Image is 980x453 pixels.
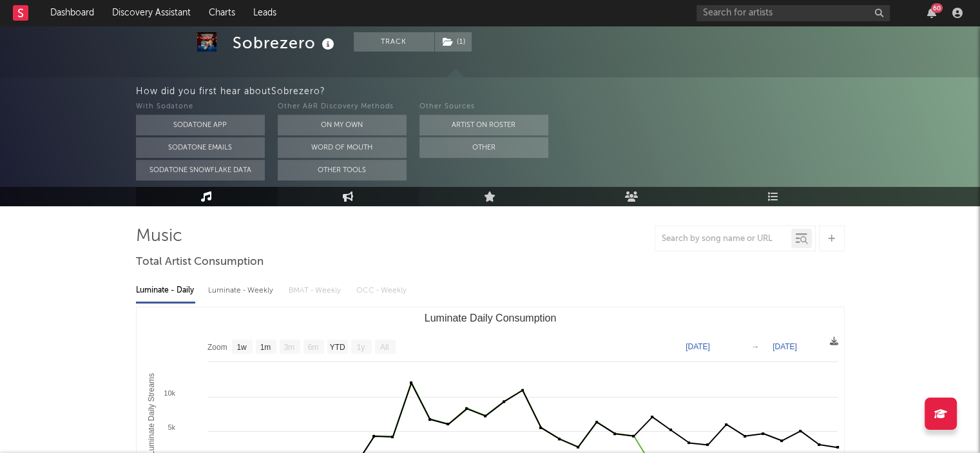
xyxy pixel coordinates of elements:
button: Track [354,32,434,52]
text: 1w [236,343,247,352]
text: [DATE] [686,342,710,351]
button: Sodatone Snowflake Data [136,160,265,180]
div: Other A&R Discovery Methods [278,99,407,115]
div: Other Sources [419,99,548,115]
text: All [380,343,388,352]
text: 5k [168,423,175,431]
div: Luminate - Weekly [208,280,276,302]
span: Total Artist Consumption [136,255,264,270]
div: 60 [931,3,943,13]
text: 1y [356,343,365,352]
button: Sodatone App [136,115,265,135]
div: Luminate - Daily [136,280,195,302]
text: Zoom [207,343,227,352]
button: Other [419,137,548,158]
text: → [751,342,759,351]
input: Search for artists [697,5,890,21]
div: With Sodatone [136,99,265,115]
text: 10k [164,389,175,397]
button: Artist on Roster [419,115,548,135]
text: 6m [307,343,318,352]
text: 1m [260,343,271,352]
div: Sobrezero [233,32,338,53]
text: 3m [283,343,294,352]
button: On My Own [278,115,407,135]
text: [DATE] [773,342,797,351]
button: Other Tools [278,160,407,180]
text: YTD [329,343,345,352]
button: Word Of Mouth [278,137,407,158]
button: Sodatone Emails [136,137,265,158]
span: ( 1 ) [434,32,472,52]
text: Luminate Daily Consumption [424,313,556,323]
button: 60 [927,8,936,18]
button: (1) [435,32,472,52]
input: Search by song name or URL [655,234,791,244]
